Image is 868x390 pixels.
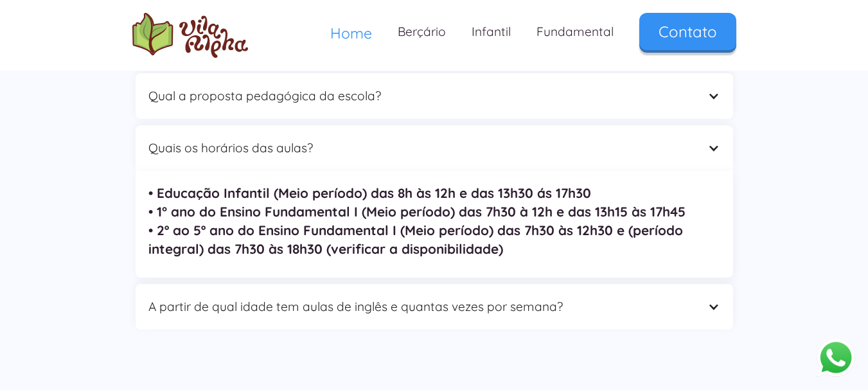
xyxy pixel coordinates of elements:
[148,297,695,317] div: A partir de qual idade tem aulas de inglês e quantas vezes por semana?
[524,13,626,51] a: Fundamental
[330,24,372,42] span: Home
[459,13,524,51] a: Infantil
[132,13,248,58] a: home
[132,13,248,58] img: logo Escola Vila Alpha
[317,13,385,53] a: Home
[136,73,733,119] div: Qual a proposta pedagógica da escola?
[136,284,733,330] div: A partir de qual idade tem aulas de inglês e quantas vezes por semana?
[148,86,695,106] div: Qual a proposta pedagógica da escola?
[148,184,686,257] strong: • Educação Infantil (Meio período) das 8h às 12h e das 13h30 ás 17h30 • 1° ano do Ensino Fundamen...
[136,125,733,171] div: Quais os horários das aulas?
[148,138,695,158] div: Quais os horários das aulas?
[385,13,459,51] a: Berçário
[817,338,855,377] button: Abrir WhatsApp
[639,13,736,50] a: Contato
[136,171,733,278] nav: Quais os horários das aulas?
